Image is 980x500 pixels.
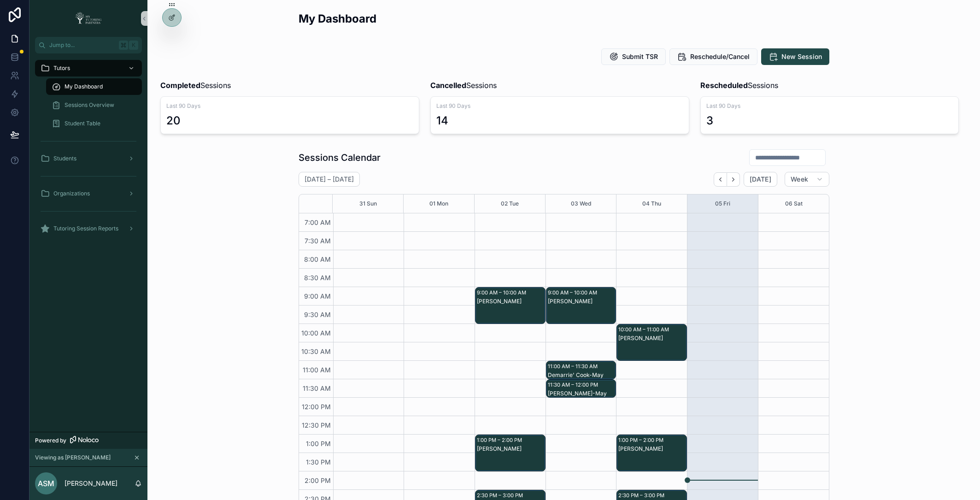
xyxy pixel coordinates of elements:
[38,478,54,489] span: ASM
[622,52,658,61] span: Submit TSR
[546,380,616,397] div: 11:30 AM – 12:00 PM[PERSON_NAME]-May
[727,172,740,187] button: Next
[304,440,333,447] span: 1:00 PM
[781,52,822,61] span: New Session
[304,458,333,466] span: 1:30 PM
[750,175,771,183] span: [DATE]
[501,194,519,213] div: 02 Tue
[436,113,448,128] div: 14
[302,218,333,226] span: 7:00 AM
[617,324,687,360] div: 10:00 AM – 11:00 AM[PERSON_NAME]
[46,115,142,132] a: Student Table
[617,435,687,471] div: 1:00 PM – 2:00 PM[PERSON_NAME]
[305,175,354,184] h2: [DATE] – [DATE]
[49,41,115,49] span: Jump to...
[299,347,333,355] span: 10:30 AM
[35,454,111,461] span: Viewing as [PERSON_NAME]
[65,479,117,488] p: [PERSON_NAME]
[669,48,757,65] button: Reschedule/Cancel
[299,11,376,26] h2: My Dashboard
[477,288,528,297] div: 9:00 AM – 10:00 AM
[618,491,667,500] div: 2:30 PM – 3:00 PM
[791,175,808,183] span: Week
[601,48,666,65] button: Submit TSR
[477,298,545,305] div: [PERSON_NAME]
[785,172,829,187] button: Week
[700,80,778,91] span: Sessions
[477,491,525,500] div: 2:30 PM – 3:00 PM
[302,255,333,263] span: 8:00 AM
[130,41,137,49] span: K
[302,476,333,484] span: 2:00 PM
[571,194,591,213] button: 03 Wed
[618,435,666,445] div: 1:00 PM – 2:00 PM
[53,190,90,197] span: Organizations
[299,403,333,411] span: 12:00 PM
[299,151,381,164] h1: Sessions Calendar
[744,172,777,187] button: [DATE]
[700,81,748,90] strong: Rescheduled
[302,237,333,245] span: 7:30 AM
[160,81,200,90] strong: Completed
[35,437,66,444] span: Powered by
[477,445,545,453] div: [PERSON_NAME]
[72,11,105,26] img: App logo
[35,60,142,76] a: Tutors
[53,225,118,232] span: Tutoring Session Reports
[299,329,333,337] span: 10:00 AM
[166,102,413,110] span: Last 90 Days
[548,362,600,371] div: 11:00 AM – 11:30 AM
[548,371,616,379] div: Demarrie' Cook-May
[618,335,686,342] div: [PERSON_NAME]
[477,435,524,445] div: 1:00 PM – 2:00 PM
[35,220,142,237] a: Tutoring Session Reports
[166,113,181,128] div: 20
[65,101,114,109] span: Sessions Overview
[300,366,333,374] span: 11:00 AM
[53,65,70,72] span: Tutors
[302,292,333,300] span: 9:00 AM
[548,380,600,389] div: 11:30 AM – 12:00 PM
[546,361,616,379] div: 11:00 AM – 11:30 AMDemarrie' Cook-May
[714,172,727,187] button: Back
[706,113,713,128] div: 3
[430,80,497,91] span: Sessions
[548,298,616,305] div: [PERSON_NAME]
[35,185,142,202] a: Organizations
[690,52,750,61] span: Reschedule/Cancel
[302,311,333,318] span: 9:30 AM
[359,194,377,213] button: 31 Sun
[302,274,333,282] span: 8:30 AM
[706,102,953,110] span: Last 90 Days
[160,80,231,91] span: Sessions
[35,37,142,53] button: Jump to...K
[65,83,103,90] span: My Dashboard
[436,102,683,110] span: Last 90 Days
[715,194,730,213] button: 05 Fri
[35,150,142,167] a: Students
[46,97,142,113] a: Sessions Overview
[430,81,466,90] strong: Cancelled
[475,435,545,471] div: 1:00 PM – 2:00 PM[PERSON_NAME]
[618,445,686,453] div: [PERSON_NAME]
[299,421,333,429] span: 12:30 PM
[546,288,616,324] div: 9:00 AM – 10:00 AM[PERSON_NAME]
[46,78,142,95] a: My Dashboard
[429,194,448,213] button: 01 Mon
[548,288,599,297] div: 9:00 AM – 10:00 AM
[548,390,616,397] div: [PERSON_NAME]-May
[300,384,333,392] span: 11:30 AM
[29,53,147,249] div: scrollable content
[642,194,661,213] button: 04 Thu
[761,48,829,65] button: New Session
[53,155,76,162] span: Students
[785,194,803,213] button: 06 Sat
[618,325,671,334] div: 10:00 AM – 11:00 AM
[29,432,147,449] a: Powered by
